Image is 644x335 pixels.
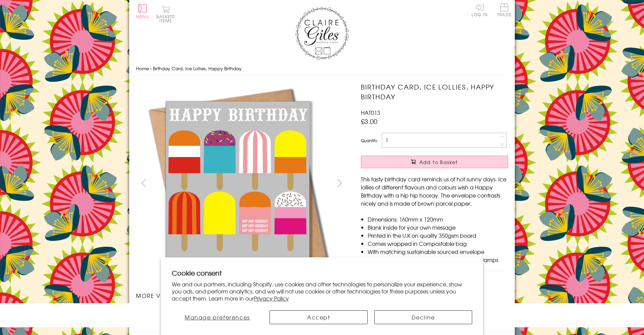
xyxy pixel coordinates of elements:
button: Menu [136,4,149,19]
button: Add to Basket [361,156,508,168]
li: Dimensions: 160mm x 120mm [368,215,508,223]
img: Birthday Card, Ice Lollies, Happy Birthday [136,82,339,285]
span: Birthday Card, Ice Lollies, Happy Birthday [153,65,241,72]
button: prev [136,175,151,190]
button: Decline [374,310,473,324]
span: › [150,65,152,72]
h1: Birthday Card, Ice Lollies, Happy Birthday [361,82,508,102]
button: next [332,175,347,190]
span: HAT013 [361,108,380,117]
li: Can be sent with Royal Mail standard letter stamps [368,256,508,264]
li: Comes wrapped in Compostable bag [368,239,508,248]
h2: Cookie consent [172,268,472,278]
span: Add to Basket [419,159,458,165]
p: We and our partners, including Shopify, use cookies and other technologies to personalize your ex... [172,281,472,302]
li: Printed in the U.K on quality 350gsm board [368,231,508,239]
button: Basket0 items [156,5,175,23]
li: With matching sustainable sourced envelope [368,248,508,256]
button: Accept [270,310,368,324]
a: Log In [471,3,488,17]
span: Trade [497,3,511,17]
nav: breadcrumbs [136,62,508,76]
label: Quantity [361,137,377,144]
span: £3.00 [361,117,377,126]
button: Manage preferences [172,310,263,324]
img: Claire Giles Greetings Cards [295,7,349,60]
h3: More views [136,291,347,300]
span: 0 items [159,14,175,24]
span: Menu [136,14,149,20]
p: This tasty birthday card reminds us of hot sunny days. Ice lollies of different flavours and colo... [361,175,508,207]
a: Privacy Policy [254,294,289,302]
a: Trade [497,3,511,18]
a: Home [136,65,149,72]
span: Manage preferences [185,313,250,321]
li: Blank inside for your own message [368,223,508,231]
